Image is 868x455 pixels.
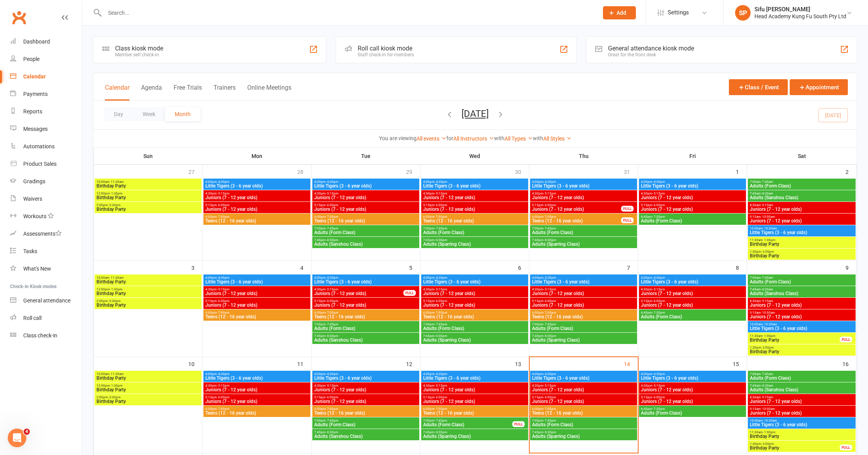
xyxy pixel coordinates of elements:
[205,280,309,284] span: Little Tigers (3 - 6 year olds)
[314,291,404,296] span: Juniors (7 - 12 year olds)
[10,138,82,155] a: Automations
[736,165,747,178] div: 1
[434,299,447,303] span: - 6:00pm
[205,192,309,195] span: 4:30pm
[846,165,856,178] div: 2
[543,215,556,219] span: - 7:00pm
[205,288,309,291] span: 4:30pm
[641,303,744,307] span: Juniors (7 - 12 year olds)
[641,180,744,184] span: 4:00pm
[747,148,857,164] th: Sat
[10,103,82,120] a: Reports
[314,238,418,242] span: 7:45pm
[532,303,635,307] span: Juniors (7 - 12 year olds)
[23,297,71,304] div: General attendance
[754,13,846,20] div: Head Academy Kung Fu South Pty Ltd
[749,227,854,230] span: 10:00am
[532,326,635,331] span: Adults (Form Class)
[247,84,291,101] button: Online Meetings
[205,180,309,184] span: 4:00pm
[10,309,82,327] a: Roll call
[434,276,447,280] span: - 4:30pm
[641,195,744,200] span: Juniors (7 - 12 year olds)
[543,276,556,280] span: - 4:30pm
[205,195,309,200] span: Juniors (7 - 12 year olds)
[518,261,529,274] div: 6
[417,135,446,142] a: All events
[434,180,447,184] span: - 4:30pm
[409,261,420,274] div: 5
[434,238,447,242] span: - 8:30pm
[652,288,665,291] span: - 5:15pm
[749,215,854,219] span: 9:15am
[10,50,82,68] a: People
[314,219,418,223] span: Teens (12 - 16 year olds)
[749,207,854,212] span: Juniors (7 - 12 year olds)
[434,311,447,314] span: - 7:00pm
[761,311,775,314] span: - 10:00am
[462,108,489,119] button: [DATE]
[543,227,556,230] span: - 7:45pm
[217,311,229,314] span: - 7:00pm
[96,276,200,280] span: 10:00am
[641,311,744,314] span: 6:45pm
[205,203,309,207] span: 5:15pm
[314,195,418,200] span: Juniors (7 - 12 year olds)
[314,326,418,331] span: Adults (Form Class)
[749,180,854,184] span: 7:00am
[668,4,689,21] span: Settings
[23,56,40,62] div: People
[423,280,527,284] span: Little Tigers (3 - 6 year olds)
[423,314,527,319] span: Teens (12 - 16 year olds)
[102,7,593,18] input: Search...
[188,165,202,178] div: 27
[314,323,418,326] span: 7:00pm
[761,250,774,254] span: - 3:00pm
[358,52,414,57] div: Staff check-in for members
[205,311,309,314] span: 6:00pm
[515,165,529,178] div: 30
[763,238,775,242] span: - 1:00pm
[532,242,635,247] span: Adults (Sparring Class)
[532,195,635,200] span: Juniors (7 - 12 year olds)
[543,135,572,142] a: All Styles
[423,192,527,195] span: 4:30pm
[749,299,854,303] span: 8:30am
[641,291,744,296] span: Juniors (7 - 12 year olds)
[314,242,418,247] span: Adults (Sanshou Class)
[543,238,556,242] span: - 8:30pm
[23,108,42,115] div: Reports
[314,192,418,195] span: 4:30pm
[749,238,854,242] span: 11:30am
[423,219,527,223] span: Teens (12 - 16 year olds)
[641,276,744,280] span: 4:00pm
[423,311,527,314] span: 6:00pm
[532,180,635,184] span: 4:00pm
[23,315,41,321] div: Roll call
[423,323,527,326] span: 7:00pm
[423,207,527,212] span: Juniors (7 - 12 year olds)
[749,230,854,235] span: Little Tigers (3 - 6 year olds)
[608,45,694,52] div: General attendance kiosk mode
[532,291,635,296] span: Juniors (7 - 12 year olds)
[505,135,533,142] a: All Types
[297,165,311,178] div: 28
[10,155,82,173] a: Product Sales
[532,323,635,326] span: 7:00pm
[763,227,777,230] span: - 10:30am
[532,280,635,284] span: Little Tigers (3 - 6 year olds)
[108,203,121,207] span: - 3:30pm
[749,323,854,326] span: 10:00am
[446,135,453,141] strong: for
[205,219,309,223] span: Teens (12 - 16 year olds)
[110,288,122,291] span: - 1:30pm
[532,299,635,303] span: 5:15pm
[641,299,744,303] span: 5:15pm
[205,215,309,219] span: 6:00pm
[96,195,200,200] span: Birthday Party
[423,215,527,219] span: 6:00pm
[314,303,418,307] span: Juniors (7 - 12 year olds)
[10,85,82,103] a: Payments
[325,323,338,326] span: - 7:45pm
[8,429,26,447] iframe: Intercom live chat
